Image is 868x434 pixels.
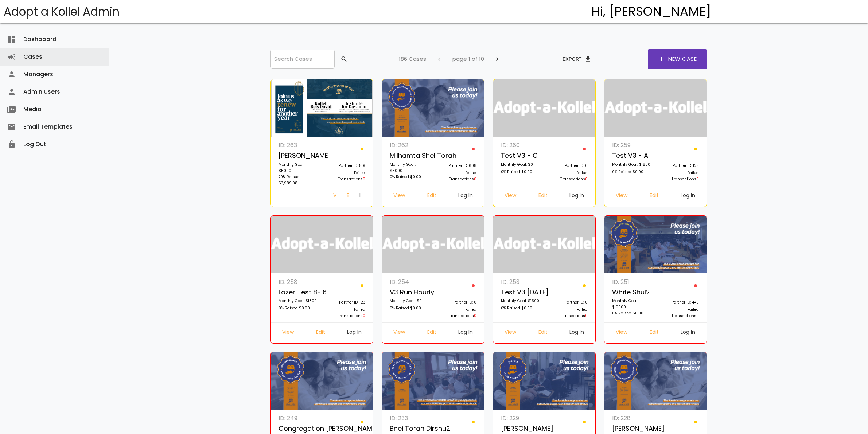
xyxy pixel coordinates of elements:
a: Partner ID: 0 Failed Transactions0 [544,277,592,322]
img: gM9otKFzWa.1cJf6P50v4.jpg [493,352,596,410]
a: Edit [421,190,442,203]
span: chevron_right [494,52,501,66]
p: Monthly Goal: $5000 [390,161,429,174]
p: 186 Cases [399,54,426,64]
img: logonobg.png [382,216,484,273]
a: Log In [564,190,590,203]
p: Partner ID: 0 [548,163,588,170]
a: Edit [421,327,442,340]
a: Partner ID: 0 Failed Transactions0 [544,140,592,186]
p: Partner ID: 0 [437,299,476,306]
p: ID: 258 [279,277,318,287]
p: Failed Transactions [326,170,365,182]
span: 0 [585,313,588,318]
a: ID: 253 Test V3 [DATE] Monthly Goal: $1500 0% Raised $0.00 [497,277,544,322]
p: Failed Transactions [548,170,588,182]
button: search [335,52,352,66]
p: Monthly Goal: $10000 [612,298,651,310]
p: 0% Raised $0.00 [279,305,318,312]
a: Partner ID: 0 Failed Transactions0 [433,277,480,322]
p: 0% Raised $0.00 [390,305,429,312]
a: View [499,327,522,340]
p: ID: 260 [501,140,540,150]
button: chevron_right [488,52,507,66]
span: 0 [696,313,699,318]
span: file_download [584,52,592,66]
a: ID: 260 Test v3 - c Monthly Goal: $0 0% Raised $0.00 [497,140,544,186]
span: 0 [474,176,476,182]
p: ID: 259 [612,140,651,150]
span: 0 [585,176,588,182]
p: Failed Transactions [437,170,476,182]
a: Edit [341,190,354,203]
i: campaign [7,48,16,66]
a: View [388,190,411,203]
a: Partner ID: 123 Failed Transactions0 [655,140,703,186]
p: Monthly Goal: $1500 [501,298,540,305]
a: ID: 258 Lazer Test 8-16 Monthly Goal: $1800 0% Raised $0.00 [275,277,322,322]
img: 6GPLfb0Mk4.zBtvR2DLF4.png [604,216,707,273]
p: Partner ID: 123 [659,163,699,170]
a: Edit [533,190,553,203]
p: 79% Raised $3,989.98 [279,174,318,186]
a: Log In [675,190,701,203]
p: Partner ID: 449 [659,299,699,306]
p: Monthly Goal: $5000 [279,161,318,174]
a: Log In [675,327,701,340]
p: ID: 254 [390,277,429,287]
p: Monthly Goal: $1800 [279,298,318,305]
p: Partner ID: 608 [437,163,476,170]
p: Monthly Goal: $0 [501,161,540,169]
p: 0% Raised $0.00 [390,174,429,181]
span: search [340,52,348,66]
a: Partner ID: 519 Failed Transactions0 [322,140,369,186]
h4: Hi, [PERSON_NAME] [591,5,711,19]
p: Partner ID: 0 [548,299,588,306]
p: Failed Transactions [326,306,365,319]
i: person [7,66,16,83]
p: page 1 of 10 [452,54,484,64]
a: Log In [354,190,367,203]
p: Partner ID: 519 [326,163,365,170]
p: 0% Raised $0.00 [501,305,540,312]
a: View [499,190,522,203]
a: Edit [310,327,331,340]
a: ID: 259 Test v3 - A Monthly Goal: $1800 0% Raised $0.00 [608,140,655,186]
p: Failed Transactions [437,306,476,319]
button: Exportfile_download [557,52,598,66]
a: Log In [452,327,479,340]
p: Monthly Goal: $0 [390,298,429,305]
p: ID: 229 [501,413,540,423]
i: lock [7,136,16,153]
span: 0 [474,313,476,318]
i: person [7,83,16,101]
img: logonobg.png [604,79,707,137]
a: Partner ID: 123 Failed Transactions0 [322,277,369,322]
a: addNew Case [648,49,707,69]
span: 0 [363,176,365,182]
a: ID: 263 [PERSON_NAME] Monthly Goal: $5000 79% Raised $3,989.98 [275,140,322,190]
p: 0% Raised $0.00 [612,310,651,317]
p: [PERSON_NAME] [279,150,318,161]
p: Failed Transactions [659,306,699,319]
span: add [658,49,665,69]
a: View [327,190,341,203]
p: Failed Transactions [659,170,699,182]
img: nqT0rzcf2C.M5AQECmsOx.jpg [271,352,373,410]
a: ID: 254 v3 run hourly Monthly Goal: $0 0% Raised $0.00 [386,277,433,322]
img: logonobg.png [493,216,596,273]
p: Test v3 - c [501,150,540,161]
a: Log In [564,327,590,340]
a: View [610,190,633,203]
span: 0 [696,176,699,182]
p: Lazer Test 8-16 [279,287,318,298]
a: ID: 262 Milhamta Shel Torah Monthly Goal: $5000 0% Raised $0.00 [386,140,433,186]
i: email [7,118,16,136]
i: perm_media [7,101,16,118]
p: v3 run hourly [390,287,429,298]
p: Test v3 - A [612,150,651,161]
p: ID: 233 [390,413,429,423]
a: ID: 251 White Shul2 Monthly Goal: $10000 0% Raised $0.00 [608,277,655,322]
a: View [388,327,411,340]
a: Log In [452,190,479,203]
